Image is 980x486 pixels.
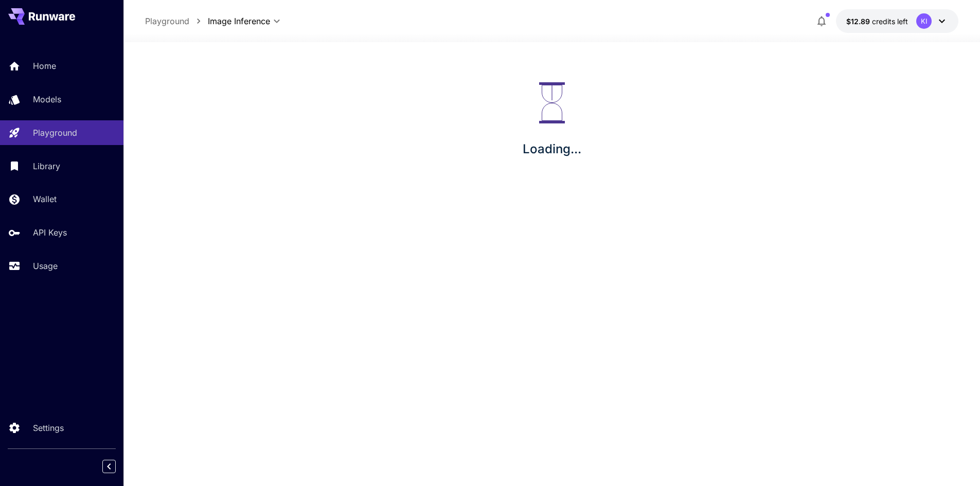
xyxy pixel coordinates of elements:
[33,422,64,434] p: Settings
[33,193,57,205] p: Wallet
[916,13,932,29] div: KI
[33,160,60,172] p: Library
[145,15,189,27] a: Playground
[872,17,908,26] span: credits left
[846,17,872,26] span: $12.89
[102,460,116,473] button: Collapse sidebar
[33,60,56,72] p: Home
[33,226,67,239] p: API Keys
[33,127,77,139] p: Playground
[33,93,61,105] p: Models
[523,140,581,158] p: Loading...
[846,16,908,27] div: $12.8889
[836,9,958,33] button: $12.8889KI
[208,15,270,27] span: Image Inference
[33,260,58,272] p: Usage
[110,457,123,476] div: Collapse sidebar
[145,15,208,27] nav: breadcrumb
